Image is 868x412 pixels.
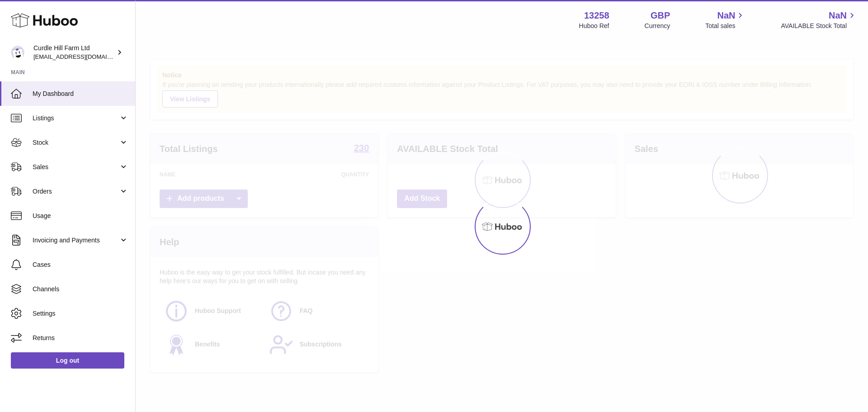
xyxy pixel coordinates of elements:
span: Total sales [705,22,745,30]
span: Invoicing and Payments [33,236,119,245]
span: Cases [33,260,128,269]
span: Channels [33,285,128,294]
span: Sales [33,163,119,171]
strong: 13258 [584,9,609,22]
span: Listings [33,114,119,123]
div: Currency [645,22,670,30]
img: internalAdmin-13258@internal.huboo.com [11,46,24,59]
span: Returns [33,334,128,342]
strong: GBP [651,9,670,22]
a: NaN AVAILABLE Stock Total [781,9,857,30]
span: [EMAIL_ADDRESS][DOMAIN_NAME] [33,53,133,60]
span: NaN [717,9,735,22]
a: NaN Total sales [705,9,745,30]
div: Huboo Ref [579,22,609,30]
div: Curdle Hill Farm Ltd [33,44,115,61]
span: Orders [33,187,119,196]
span: Stock [33,138,119,147]
span: AVAILABLE Stock Total [781,22,857,30]
span: My Dashboard [33,90,128,98]
span: NaN [829,9,847,22]
span: Settings [33,309,128,318]
span: Usage [33,212,128,220]
a: Log out [11,352,124,369]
